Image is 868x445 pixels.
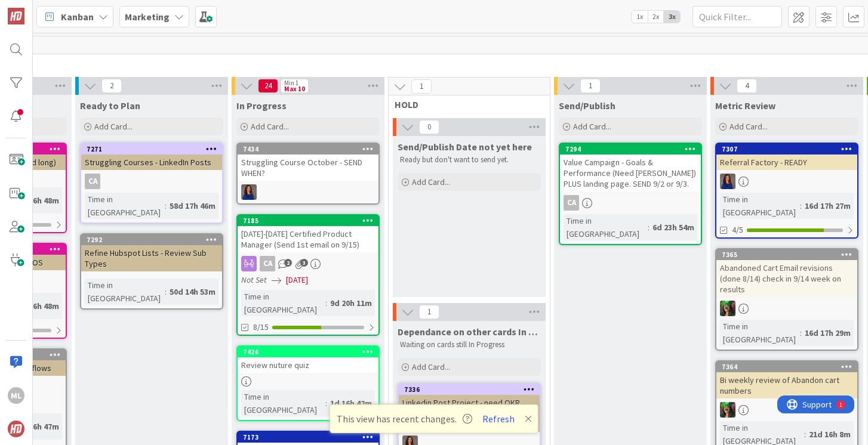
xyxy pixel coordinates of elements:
div: 7364Bi weekly review of Abandon cart numbers [716,361,857,398]
a: 7292Refine Hubspot Lists - Review Sub TypesTime in [GEOGRAPHIC_DATA]:50d 14h 53m [80,233,223,310]
div: 7336 [399,384,540,395]
div: 7336Linkedin Post Project - need OKR checklist on website (gated) and need OKR case study. [399,384,540,432]
span: 2x [648,11,664,23]
span: Support [25,2,54,16]
div: 7307 [716,144,857,154]
div: 72d 16h 48m [10,194,62,207]
span: Add Card... [412,361,450,372]
div: 7271 [87,145,222,153]
div: 7426Review nuture quiz [238,347,378,373]
button: Refresh [478,411,519,427]
b: Marketing [125,11,170,23]
div: Time in [GEOGRAPHIC_DATA] [85,279,165,305]
span: Dependance on other cards In progress [398,326,541,338]
span: 4 [737,79,757,93]
div: SL [238,184,378,200]
span: Ready to Plan [80,100,140,112]
img: SL [241,184,257,200]
div: 7364 [722,363,857,371]
span: 1x [632,11,648,23]
div: Refine Hubspot Lists - Review Sub Types [81,245,222,271]
div: 72d 16h 48m [10,299,62,313]
div: 7185 [243,217,378,225]
img: SL [720,174,735,189]
div: [DATE]-[DATE] Certified Product Manager (Send 1st email on 9/15) [238,226,378,252]
div: 1d 16h 42m [327,397,375,410]
img: Visit kanbanzone.com [8,8,24,24]
span: 2 [101,79,122,93]
div: 7365 [722,251,857,259]
span: 3 [300,259,308,267]
span: Add Card... [730,121,768,132]
span: : [804,428,806,441]
a: 7271Struggling Courses - LinkedIn PostsCATime in [GEOGRAPHIC_DATA]:58d 17h 46m [80,143,223,224]
div: 7185 [238,215,378,226]
div: SL [716,174,857,189]
div: 50d 14h 53m [167,285,218,298]
div: Struggling Course October - SEND WHEN? [238,154,378,181]
div: Value Campaign - Goals & Performance (Need [PERSON_NAME]) PLUS landing page. SEND 9/2 or 9/3. [560,154,701,191]
span: Send/Publish [559,100,615,112]
span: : [325,296,327,310]
div: CA [85,174,100,189]
div: 16d 17h 29m [802,326,854,339]
span: 4/5 [732,224,743,236]
div: 1 [62,5,65,14]
p: Waiting on cards still In Progress [400,340,538,350]
span: : [800,199,802,212]
span: 1 [411,79,432,94]
div: Time in [GEOGRAPHIC_DATA] [720,193,800,219]
a: 7307Referral Factory - READYSLTime in [GEOGRAPHIC_DATA]:16d 17h 27m4/5 [715,143,858,239]
a: 7185[DATE]-[DATE] Certified Product Manager (Send 1st email on 9/15)CANot Set[DATE]Time in [GEOGR... [236,214,380,336]
div: Max 10 [284,86,305,92]
span: Add Card... [573,121,611,132]
div: 9d 20h 11m [327,296,375,310]
div: CA [238,256,378,271]
div: 7292 [87,236,222,244]
img: SL [720,402,735,418]
span: Send/Publish Date not yet here [398,141,532,153]
div: Abandoned Cart Email revisions (done 8/14) check in 9/14 week on results [716,260,857,297]
span: : [165,285,167,298]
div: 7307Referral Factory - READY [716,144,857,170]
img: SL [720,301,735,316]
div: Time in [GEOGRAPHIC_DATA] [241,290,325,316]
a: 7434Struggling Course October - SEND WHEN?SL [236,143,380,205]
div: ML [8,387,24,404]
div: 21d 16h 8m [806,428,854,441]
span: 3x [664,11,680,23]
div: SL [716,301,857,316]
div: 58d 17h 46m [167,199,218,212]
span: Add Card... [251,121,289,132]
div: 7294Value Campaign - Goals & Performance (Need [PERSON_NAME]) PLUS landing page. SEND 9/2 or 9/3. [560,144,701,191]
span: HOLD [395,98,535,110]
div: Linkedin Post Project - need OKR checklist on website (gated) and need OKR case study. [399,395,540,432]
div: Time in [GEOGRAPHIC_DATA] [720,320,800,346]
div: 6d 23h 54m [650,221,697,234]
span: Kanban [61,10,94,24]
div: 7434 [238,144,378,154]
img: avatar [8,421,24,437]
span: : [800,326,802,339]
div: 7292Refine Hubspot Lists - Review Sub Types [81,234,222,271]
a: 7426Review nuture quizTime in [GEOGRAPHIC_DATA]:1d 16h 42m [236,345,380,421]
div: 7173 [243,433,378,441]
span: 24 [258,79,278,93]
div: 7173 [238,432,378,443]
i: Not Set [241,274,267,285]
span: Add Card... [412,177,450,187]
div: Struggling Courses - LinkedIn Posts [81,154,222,170]
div: Min 1 [284,80,298,86]
span: Metric Review [715,100,775,112]
div: 7434 [243,145,378,153]
div: Time in [GEOGRAPHIC_DATA] [241,390,325,416]
span: : [165,199,167,212]
span: : [325,397,327,410]
div: 7292 [81,234,222,245]
span: 1 [580,79,601,93]
div: 7185[DATE]-[DATE] Certified Product Manager (Send 1st email on 9/15) [238,215,378,252]
input: Quick Filter... [692,6,782,27]
div: 7426 [243,348,378,356]
span: 2 [284,259,292,267]
span: 8/15 [253,321,269,333]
